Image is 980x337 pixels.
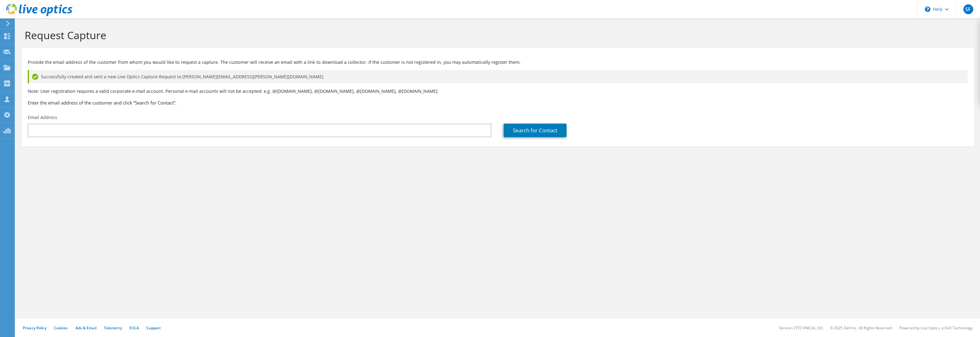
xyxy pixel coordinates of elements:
h3: Enter the email address of the customer and click “Search for Contact”. [28,99,968,106]
a: Telemetry [104,325,122,331]
a: Search for Contact [504,124,567,137]
svg: \n [925,6,930,12]
a: Ads & Email [75,325,96,331]
span: SF [963,4,973,14]
p: Provide the email address of the customer from whom you would like to request a capture. The cust... [28,59,968,66]
a: Support [146,325,161,331]
li: Powered by Live Optics, a Dell Technology [899,325,973,331]
a: EULA [129,325,139,331]
h1: Request Capture [25,29,968,42]
li: © 2025 Dell Inc. All Rights Reserved [830,325,892,331]
p: Note: User registration requires a valid corporate e-mail account. Personal e-mail accounts will ... [28,88,968,95]
span: Successfully created and sent a new Live Optics Capture Request to [PERSON_NAME][EMAIL_ADDRESS][P... [41,73,323,80]
li: Version: [TECHNICAL_ID] [779,325,823,331]
label: Email Address [28,114,57,121]
a: Privacy Policy [23,325,47,331]
a: Cookies [54,325,68,331]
